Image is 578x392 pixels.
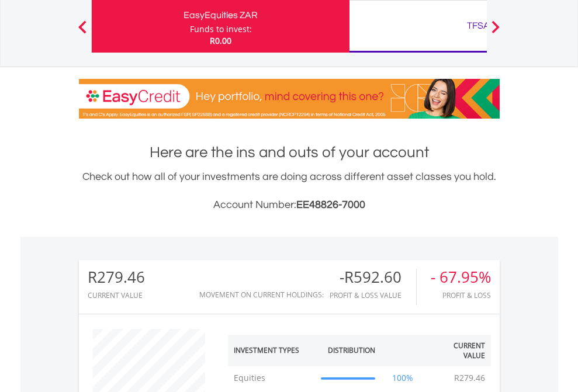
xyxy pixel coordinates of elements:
div: Check out how all of your investments are doing across different asset classes you hold. [79,169,500,213]
div: Profit & Loss [431,292,491,299]
div: Profit & Loss Value [330,292,416,299]
span: R0.00 [210,35,231,46]
th: Current Value [425,335,491,366]
h3: Account Number: [79,197,500,213]
span: EE48826-7000 [296,199,365,210]
div: Distribution [328,345,375,355]
div: CURRENT VALUE [88,292,145,299]
div: EasyEquities ZAR [99,7,342,23]
button: Previous [71,26,94,38]
th: Investment Types [228,335,316,366]
div: - 67.95% [431,269,491,286]
button: Next [484,26,507,38]
div: R279.46 [88,269,145,286]
td: 100% [381,366,425,390]
td: R279.46 [448,366,491,390]
div: Movement on Current Holdings: [199,291,324,299]
div: -R592.60 [330,269,416,286]
h1: Here are the ins and outs of your account [79,142,500,163]
img: EasyCredit Promotion Banner [79,79,500,119]
td: Equities [228,366,316,390]
div: Funds to invest: [190,23,252,35]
